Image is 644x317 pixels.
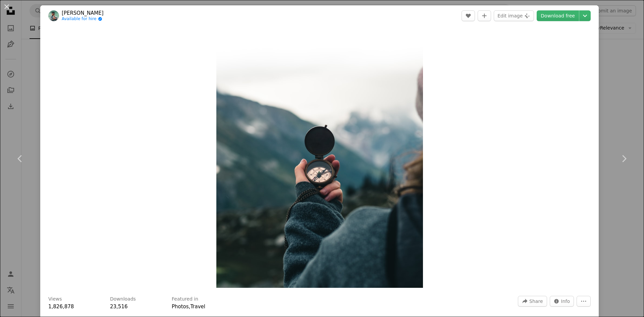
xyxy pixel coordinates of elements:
[216,30,423,288] img: person holding black round container
[579,10,591,21] button: Choose download size
[518,296,547,307] button: Share this image
[604,126,644,191] a: Next
[462,10,475,21] button: Like
[62,10,104,16] a: [PERSON_NAME]
[494,10,534,21] button: Edit image
[110,304,128,310] span: 23,516
[529,296,543,306] span: Share
[537,10,579,21] a: Download free
[561,296,570,306] span: Info
[62,16,104,22] a: Available for hire
[190,304,205,310] a: Travel
[48,304,74,310] span: 1,826,878
[48,10,59,21] img: Go to Ali Kazal's profile
[172,304,189,310] a: Photos
[478,10,491,21] button: Add to Collection
[189,304,191,310] span: ,
[577,296,591,307] button: More Actions
[550,296,574,307] button: Stats about this image
[216,30,423,288] button: Zoom in on this image
[172,296,198,303] h3: Featured in
[48,296,62,303] h3: Views
[110,296,136,303] h3: Downloads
